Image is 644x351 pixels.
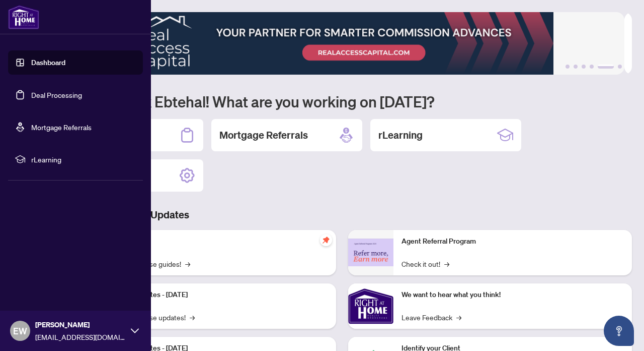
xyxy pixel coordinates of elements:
[106,289,328,301] p: Platform Updates - [DATE]
[31,154,136,165] span: rLearning
[31,90,82,99] a: Deal Processing
[320,234,332,246] span: pushpin
[35,331,126,342] span: [EMAIL_ADDRESS][DOMAIN_NAME]
[8,5,39,29] img: logo
[219,128,308,142] h2: Mortgage Referrals
[52,92,632,111] h1: Welcome back Ebtehal! What are you working on [DATE]?
[185,258,190,269] span: →
[52,208,632,222] h3: Brokerage & Industry Updates
[618,65,622,69] button: 6
[13,324,27,338] span: EW
[35,319,126,330] span: [PERSON_NAME]
[106,236,328,247] p: Self-Help
[401,258,449,269] a: Check it out!→
[31,123,92,132] a: Mortgage Referrals
[31,58,65,67] a: Dashboard
[348,283,393,329] img: We want to hear what you think!
[190,312,195,323] span: →
[598,65,614,69] button: 5
[52,12,624,75] img: Slide 4
[401,289,624,301] p: We want to hear what you think!
[574,65,578,69] button: 2
[444,258,449,269] span: →
[456,312,461,323] span: →
[348,239,393,266] img: Agent Referral Program
[604,316,634,346] button: Open asap
[582,65,586,69] button: 3
[378,128,423,142] h2: rLearning
[590,65,594,69] button: 4
[566,65,570,69] button: 1
[401,312,461,323] a: Leave Feedback→
[401,236,624,247] p: Agent Referral Program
